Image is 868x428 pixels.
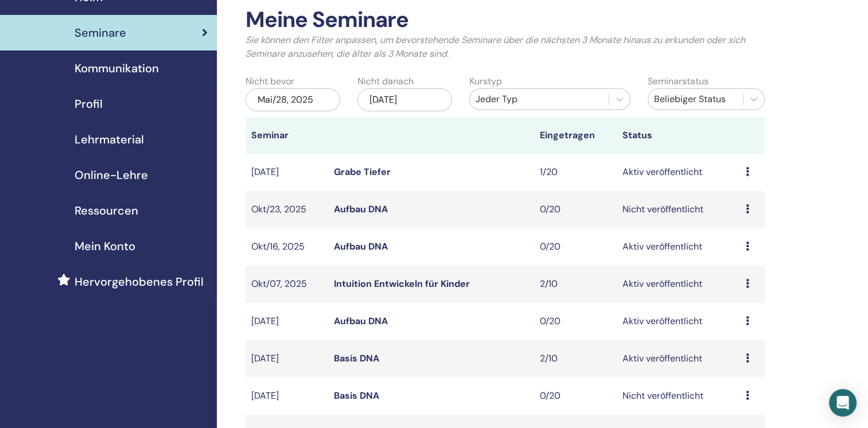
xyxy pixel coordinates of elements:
[616,303,739,340] td: Aktiv veröffentlicht
[469,75,502,88] label: Kurstyp
[75,273,204,290] span: Hervorgehobenes Profil
[534,154,617,191] td: 1/20
[246,7,765,33] h2: Meine Seminare
[246,191,328,228] td: Okt/23, 2025
[75,131,144,148] span: Lehrmaterial
[616,117,739,154] th: Status
[334,240,388,252] a: Aufbau DNA
[616,266,739,303] td: Aktiv veröffentlicht
[357,88,452,111] div: [DATE]
[246,88,340,111] div: Mai/28, 2025
[246,154,328,191] td: [DATE]
[75,202,138,219] span: Ressourcen
[534,303,617,340] td: 0/20
[534,191,617,228] td: 0/20
[246,33,765,61] p: Sie können den Filter anpassen, um bevorstehende Seminare über die nächsten 3 Monate hinaus zu er...
[534,228,617,266] td: 0/20
[534,340,617,378] td: 2/10
[616,378,739,415] td: Nicht veröffentlicht
[534,117,617,154] th: Eingetragen
[616,191,739,228] td: Nicht veröffentlicht
[75,95,103,112] span: Profil
[246,303,328,340] td: [DATE]
[75,24,126,41] span: Seminare
[829,389,857,417] div: Open Intercom Messenger
[616,340,739,378] td: Aktiv veröffentlicht
[334,203,388,215] a: Aufbau DNA
[334,352,379,364] a: Basis DNA
[334,278,470,290] a: Intuition Entwickeln für Kinder
[75,60,159,77] span: Kommunikation
[75,238,135,255] span: Mein Konto
[334,315,388,327] a: Aufbau DNA
[246,340,328,378] td: [DATE]
[334,390,379,402] a: Basis DNA
[334,166,391,178] a: Grabe Tiefer
[654,92,737,106] div: Beliebiger Status
[534,378,617,415] td: 0/20
[648,75,709,88] label: Seminarstatus
[246,228,328,266] td: Okt/16, 2025
[75,166,148,184] span: Online-Lehre
[616,228,739,266] td: Aktiv veröffentlicht
[246,378,328,415] td: [DATE]
[357,75,414,88] label: Nicht danach
[534,266,617,303] td: 2/10
[616,154,739,191] td: Aktiv veröffentlicht
[246,75,294,88] label: Nicht bevor
[246,117,328,154] th: Seminar
[246,266,328,303] td: Okt/07, 2025
[476,92,604,106] div: Jeder Typ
